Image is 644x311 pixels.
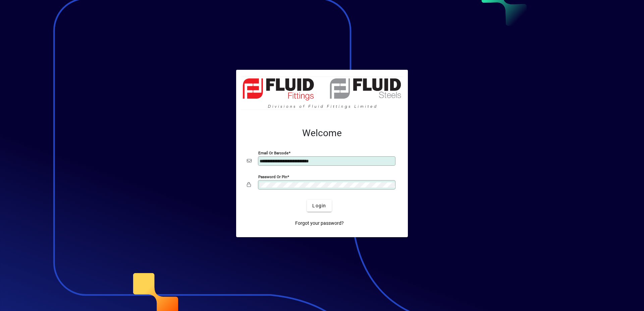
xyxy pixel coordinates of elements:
mat-label: Password or Pin [258,174,287,179]
mat-label: Email or Barcode [258,151,288,155]
span: Login [312,202,326,209]
span: Forgot your password? [295,220,344,227]
a: Forgot your password? [292,217,346,229]
h2: Welcome [247,127,397,139]
button: Login [307,200,331,212]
